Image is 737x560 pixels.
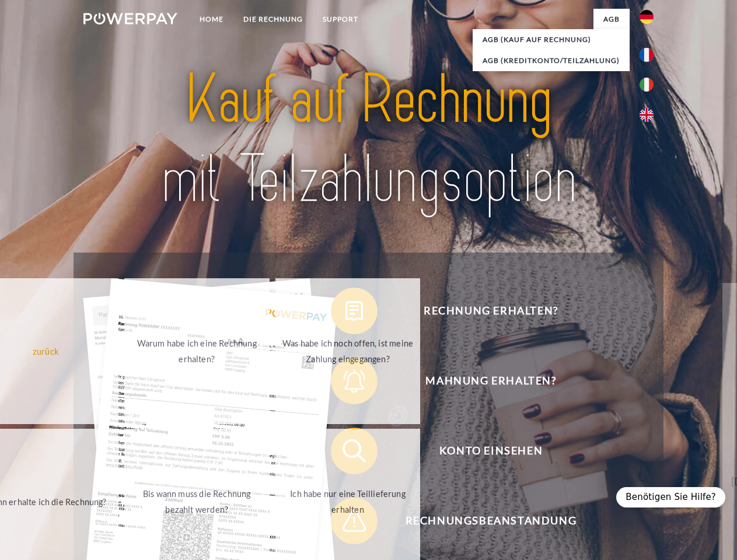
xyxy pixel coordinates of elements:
div: Warum habe ich eine Rechnung erhalten? [131,335,263,367]
a: AGB (Kauf auf Rechnung) [473,29,630,50]
a: AGB (Kreditkonto/Teilzahlung) [473,50,630,71]
a: agb [593,9,630,30]
button: Rechnungsbeanstandung [331,498,634,544]
a: SUPPORT [313,9,368,30]
span: Mahnung erhalten? [348,358,634,404]
img: it [640,78,654,92]
a: DIE RECHNUNG [233,9,313,30]
button: Konto einsehen [331,428,634,474]
div: Benötigen Sie Hilfe? [616,487,725,508]
img: logo-powerpay-white.svg [83,13,177,24]
span: Rechnung erhalten? [348,288,634,334]
a: Was habe ich noch offen, ist meine Zahlung eingegangen? [275,278,421,424]
img: title-powerpay_de.svg [111,56,626,223]
button: Rechnung erhalten? [331,288,634,334]
span: Konto einsehen [348,428,634,474]
div: Bis wann muss die Rechnung bezahlt werden? [131,486,263,517]
div: Ich habe nur eine Teillieferung erhalten [282,486,414,517]
img: en [640,108,654,122]
span: Rechnungsbeanstandung [348,498,634,544]
button: Mahnung erhalten? [331,358,634,404]
img: de [640,10,654,24]
a: Home [190,9,233,30]
img: fr [640,48,654,62]
div: Was habe ich noch offen, ist meine Zahlung eingegangen? [282,335,414,367]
